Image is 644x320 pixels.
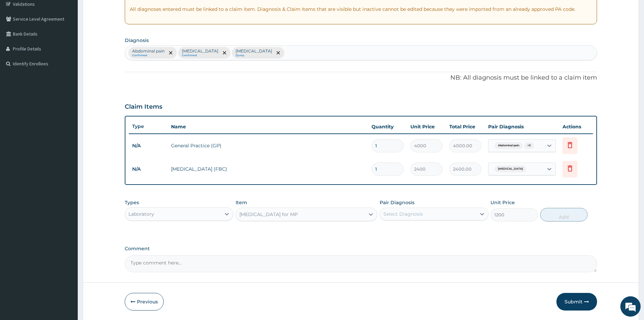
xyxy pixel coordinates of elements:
label: Types [125,200,139,206]
small: Confirmed [182,54,218,57]
label: Comment [125,246,597,252]
div: Minimize live chat window [111,3,127,20]
td: N/A [129,163,168,175]
span: remove selection option [275,50,281,56]
label: Item [236,199,247,206]
span: + 2 [524,142,534,149]
img: d_794563401_company_1708531726252_794563401 [13,34,27,51]
p: Abdominal pain [132,48,165,54]
h3: Claim Items [125,103,162,111]
button: Previous [125,293,164,311]
button: Submit [556,293,597,311]
p: [MEDICAL_DATA] [182,48,218,54]
div: Chat with us now [35,38,114,47]
small: Query [236,54,272,57]
span: remove selection option [221,50,228,56]
span: We're online! [39,85,93,154]
td: N/A [129,140,168,152]
p: [MEDICAL_DATA] [236,48,272,54]
th: Pair Diagnosis [485,120,559,133]
td: General Practice (GP) [168,139,368,152]
p: NB: All diagnosis must be linked to a claim item [125,73,597,82]
th: Name [168,120,368,133]
th: Total Price [446,120,485,133]
th: Quantity [368,120,407,133]
label: Diagnosis [125,37,149,44]
small: Confirmed [132,54,165,57]
td: [MEDICAL_DATA] (FBC) [168,162,368,176]
div: Select Diagnosis [383,211,423,217]
th: Actions [559,120,593,133]
p: All diagnoses entered must be linked to a claim item. Diagnosis & Claim Items that are visible bu... [130,6,592,13]
th: Type [129,120,168,133]
div: [MEDICAL_DATA] for MP [239,211,298,218]
label: Pair Diagnosis [380,199,414,206]
span: [MEDICAL_DATA] [495,166,526,172]
button: Add [540,208,588,221]
textarea: Type your message and hit 'Enter' [3,185,129,209]
div: Laboratory [128,211,154,217]
label: Unit Price [491,199,515,206]
span: Abdominal pain [495,142,523,149]
span: remove selection option [168,50,174,56]
th: Unit Price [407,120,446,133]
